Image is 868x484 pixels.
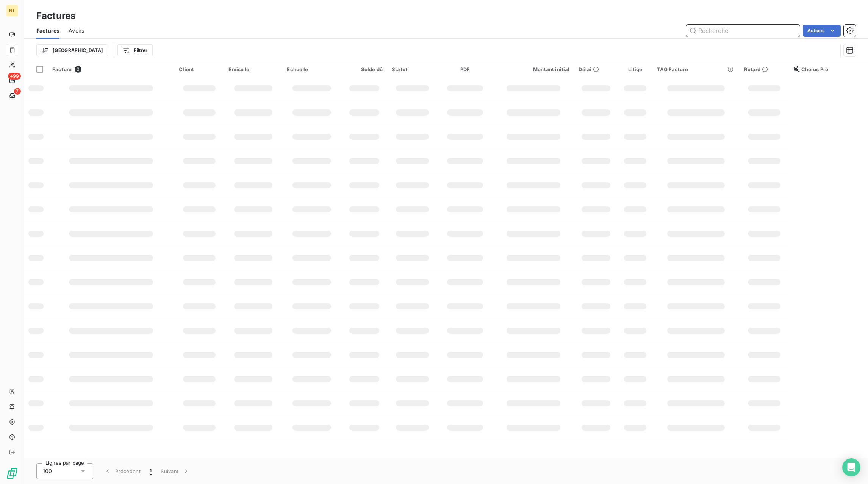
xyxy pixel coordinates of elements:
span: 7 [14,88,21,95]
div: Échue le [287,66,336,72]
span: Factures [36,27,59,34]
img: Logo LeanPay [6,467,18,479]
button: [GEOGRAPHIC_DATA] [36,44,108,56]
button: 1 [145,463,156,479]
div: Open Intercom Messenger [842,458,860,476]
span: Facture [52,66,72,72]
button: Suivant [156,463,194,479]
div: Chorus Pro [794,66,863,72]
h3: Factures [36,9,75,23]
div: Statut [392,66,433,72]
div: Délai [579,66,613,72]
div: TAG Facture [657,66,735,72]
div: Client [179,66,219,72]
div: Litige [622,66,648,72]
div: Solde dû [346,66,383,72]
span: 0 [75,66,81,73]
div: Montant initial [497,66,569,72]
span: +99 [8,73,21,80]
button: Actions [803,25,841,37]
div: Retard [744,66,785,72]
button: Précédent [99,463,145,479]
div: NT [6,5,18,17]
div: Émise le [228,66,278,72]
span: 100 [43,467,52,475]
input: Rechercher [686,25,800,37]
button: Filtrer [117,44,152,56]
span: Avoirs [69,27,84,34]
span: 1 [150,467,152,475]
div: PDF [442,66,488,72]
